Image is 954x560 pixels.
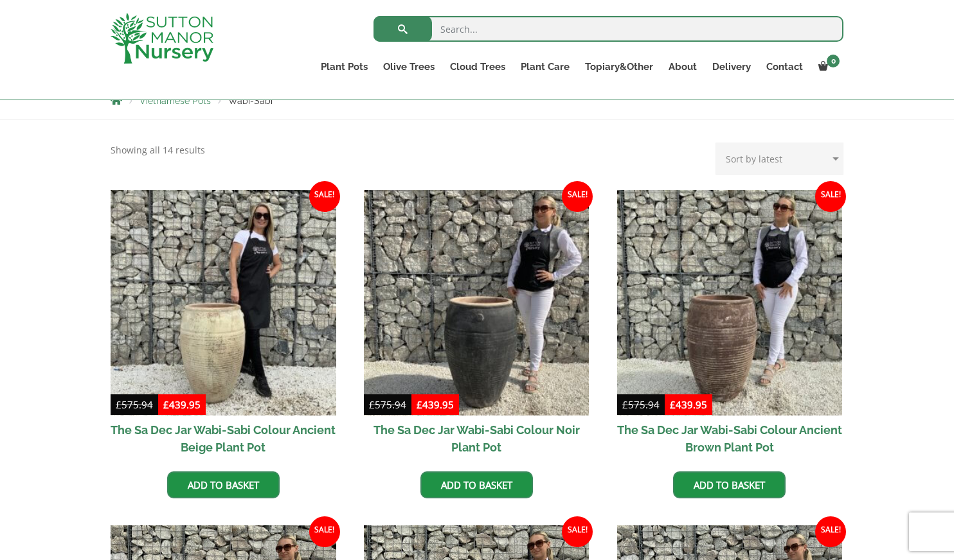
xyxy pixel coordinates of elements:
[111,13,213,64] img: logo
[617,416,843,462] h2: The Sa Dec Jar Wabi-Sabi Colour Ancient Brown Plant Pot
[364,190,589,416] img: The Sa Dec Jar Wabi-Sabi Colour Noir Plant Pot
[622,398,660,411] bdi: 575.94
[673,471,786,498] a: Add to basket: “The Sa Dec Jar Wabi-Sabi Colour Ancient Brown Plant Pot”
[163,398,169,411] span: £
[617,190,843,416] img: The Sa Dec Jar Wabi-Sabi Colour Ancient Brown Plant Pot
[364,416,589,462] h2: The Sa Dec Jar Wabi-Sabi Colour Noir Plant Pot
[715,143,843,175] select: Shop order
[309,181,340,212] span: Sale!
[617,190,843,462] a: Sale! The Sa Dec Jar Wabi-Sabi Colour Ancient Brown Plant Pot
[562,516,593,547] span: Sale!
[670,398,676,411] span: £
[111,190,336,462] a: Sale! The Sa Dec Jar Wabi-Sabi Colour Ancient Beige Plant Pot
[442,58,513,76] a: Cloud Trees
[167,471,280,498] a: Add to basket: “The Sa Dec Jar Wabi-Sabi Colour Ancient Beige Plant Pot”
[139,96,211,106] a: Vietnamese Pots
[577,58,661,76] a: Topiary&Other
[373,16,843,42] input: Search...
[815,516,846,547] span: Sale!
[309,516,340,547] span: Sale!
[670,398,707,411] bdi: 439.95
[163,398,201,411] bdi: 439.95
[420,471,533,498] a: Add to basket: “The Sa Dec Jar Wabi-Sabi Colour Noir Plant Pot”
[369,398,375,411] span: £
[562,181,593,212] span: Sale!
[827,55,840,67] span: 0
[661,58,705,76] a: About
[116,398,122,411] span: £
[116,398,153,411] bdi: 575.94
[111,190,336,416] img: The Sa Dec Jar Wabi-Sabi Colour Ancient Beige Plant Pot
[417,398,422,411] span: £
[705,58,759,76] a: Delivery
[815,181,846,212] span: Sale!
[111,416,336,462] h2: The Sa Dec Jar Wabi-Sabi Colour Ancient Beige Plant Pot
[622,398,628,411] span: £
[364,190,589,462] a: Sale! The Sa Dec Jar Wabi-Sabi Colour Noir Plant Pot
[513,58,577,76] a: Plant Care
[111,95,843,105] nav: Breadcrumbs
[369,398,406,411] bdi: 575.94
[313,58,375,76] a: Plant Pots
[375,58,442,76] a: Olive Trees
[811,58,843,76] a: 0
[759,58,811,76] a: Contact
[111,143,205,158] p: Showing all 14 results
[228,96,273,106] span: Wabi-Sabi
[417,398,454,411] bdi: 439.95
